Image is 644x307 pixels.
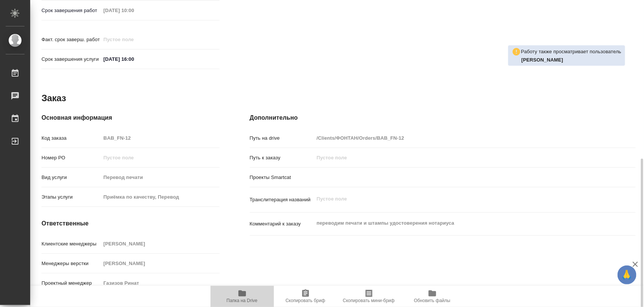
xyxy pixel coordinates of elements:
[521,56,621,64] p: Попова Галина
[618,265,636,284] button: 🙏
[41,174,101,181] p: Вид услуги
[101,133,219,143] input: Пустое поле
[227,298,258,303] span: Папка на Drive
[41,154,101,162] p: Номер РО
[401,286,464,307] button: Обновить файлы
[250,196,314,204] p: Транслитерация названий
[250,113,636,122] h4: Дополнительно
[41,240,101,248] p: Клиентские менеджеры
[41,92,66,104] h2: Заказ
[101,34,167,45] input: Пустое поле
[211,286,274,307] button: Папка на Drive
[250,154,314,162] p: Путь к заказу
[314,152,603,163] input: Пустое поле
[41,134,101,142] p: Код заказа
[101,258,219,269] input: Пустое поле
[41,260,101,267] p: Менеджеры верстки
[41,56,101,63] p: Срок завершения услуги
[250,220,314,228] p: Комментарий к заказу
[41,219,220,228] h4: Ответственные
[41,7,101,14] p: Срок завершения работ
[274,286,337,307] button: Скопировать бриф
[41,36,101,43] p: Факт. срок заверш. работ
[337,286,401,307] button: Скопировать мини-бриф
[314,217,603,230] textarea: переводим печати и штампы удостоверения нотариуса
[101,278,219,288] input: Пустое поле
[101,191,219,202] input: Пустое поле
[521,48,621,56] p: Работу также просматривает пользователь
[521,57,563,63] b: [PERSON_NAME]
[286,298,325,303] span: Скопировать бриф
[101,238,219,249] input: Пустое поле
[41,113,220,122] h4: Основная информация
[343,298,395,303] span: Скопировать мини-бриф
[41,193,101,201] p: Этапы услуги
[250,134,314,142] p: Путь на drive
[101,5,167,16] input: Пустое поле
[101,172,219,183] input: Пустое поле
[621,267,633,283] span: 🙏
[250,174,314,181] p: Проекты Smartcat
[41,279,101,287] p: Проектный менеджер
[314,133,603,143] input: Пустое поле
[101,152,219,163] input: Пустое поле
[101,54,167,65] input: ✎ Введи что-нибудь
[414,298,450,303] span: Обновить файлы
